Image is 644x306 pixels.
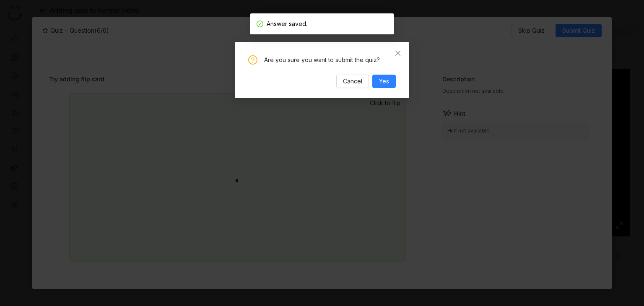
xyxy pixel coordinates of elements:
[264,55,396,65] div: Are you sure you want to submit the quiz?
[379,77,389,86] span: Yes
[372,75,396,88] button: Yes
[267,20,307,27] span: Answer saved.
[336,75,369,88] button: Cancel
[343,77,362,86] span: Cancel
[387,42,409,65] button: Close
